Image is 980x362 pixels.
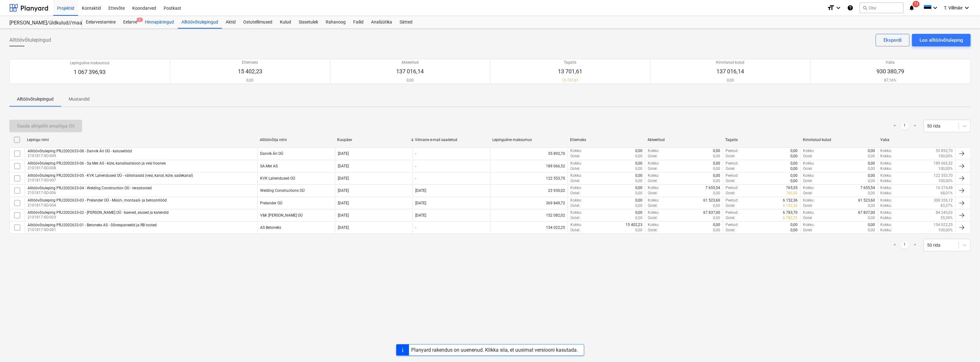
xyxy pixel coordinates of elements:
div: 23 930,02 [490,185,568,196]
p: Kokku : [881,203,892,208]
p: 0,00 [635,173,642,178]
p: Ettemaks [238,60,262,65]
p: 930 380,79 [877,68,904,75]
div: Ekspordi [883,36,902,44]
span: search [862,5,867,10]
p: 137 016,14 [396,68,424,75]
a: Rahavoog [322,16,349,29]
button: Otsi [860,3,904,13]
p: Peetud : [726,222,738,228]
div: [DATE] [338,176,349,181]
iframe: Chat Widget [949,332,980,362]
p: Ootel : [726,166,735,171]
p: 15 402,23 [626,222,642,228]
p: Akteeritud [396,60,424,65]
p: 0,00 [238,78,262,83]
a: Ostutellimused [239,16,276,29]
p: Ootel : [648,191,658,196]
p: Kokku : [648,198,659,203]
p: Kokku : [570,198,582,203]
p: 765,55 [786,185,798,191]
div: [DATE] [415,213,426,218]
div: 122 553,70 [490,173,568,184]
p: 2101817-SO-008 [28,165,166,171]
div: Alltöövõtuleping PRJ2002633-01 - Betoneks AS - õõnespaneelid ja RB tooted [28,223,157,227]
div: Viimane e-mail saadetud [415,138,488,142]
p: 0,00 [868,203,875,208]
div: [DATE] [338,225,349,230]
p: 13 701,61 [558,68,582,75]
div: Alltöövõtuleping PRJ2002633-03 - Prelander OÜ - Müüri-, montaaži- ja betoonitööd [28,198,167,203]
div: Alltöövõtja nimi [260,138,333,142]
p: 0,00 [713,178,720,184]
p: Ootel : [648,215,658,221]
p: 0,00 [635,215,642,221]
div: Alltöövõtuleping PRJ2002633-02 - [PERSON_NAME] OÜ - kaeved, alused ja katendid [28,210,169,215]
div: Lepingu nimi [27,138,255,142]
p: Kokku : [803,173,815,178]
p: Kokku : [881,154,892,159]
p: 55 892,70 [936,148,953,154]
p: 67 837,00 [858,210,875,215]
p: Ootel : [648,166,658,171]
div: Alltöövõtuleping PRJ2002633-06 - Sa.Met AS - küte, kanalisatsioon ja vesi hoones [28,161,166,165]
p: 0,00 [635,228,642,233]
p: 2101817-SO-009 [28,153,132,159]
button: Loo alltöövõtuleping [912,34,971,46]
p: 0,00 [716,78,744,83]
p: Ootel : [726,228,735,233]
p: 0,00 [868,228,875,233]
p: 0,00 [635,203,642,208]
button: Ekspordi [876,34,909,46]
p: Ootel : [726,178,735,184]
p: 0,00 [396,78,424,83]
p: Kokku : [881,222,892,228]
p: Kokku : [570,222,582,228]
p: 0,00 [713,161,720,166]
a: Failid [349,16,367,29]
p: Ootel : [648,178,658,184]
p: Ootel : [648,228,658,233]
p: Kokku : [648,222,659,228]
a: Sätted [396,16,416,29]
span: T. Villmäe [944,5,962,10]
a: Aktid [222,16,239,29]
div: Alltöövõtuleping PRJ2002633-04 - Welding Construction OÜ - terastooted [28,186,152,190]
p: Ootel : [803,166,813,171]
div: - [415,151,416,156]
p: Ootel : [570,203,580,208]
i: format_size [827,4,835,12]
div: Welding Constructions OÜ [260,188,305,193]
p: 6 152,36 [783,198,798,203]
div: [DATE] [415,201,426,205]
div: [DATE] [338,151,349,156]
p: 0,00 [868,215,875,221]
div: 152 082,02 [490,210,568,221]
p: Kokku : [648,161,659,166]
p: Kokku : [881,198,892,203]
p: 0,00 [868,173,875,178]
p: Kokku : [570,173,582,178]
p: 0,00 [635,154,642,159]
p: Kokku : [803,222,815,228]
div: 154 022,25 [490,222,568,233]
p: 0,00 [635,185,642,191]
p: 122 553,70 [934,173,953,178]
p: 7 655,54 [861,185,875,191]
p: 0,00 [635,148,642,154]
a: Kulud [276,16,295,29]
p: 0,00 [713,154,720,159]
p: 55,39% [941,215,953,221]
p: Kokku : [881,178,892,184]
a: Previous page [891,241,899,249]
p: Kokku : [881,228,892,233]
span: 73 [913,1,920,7]
div: Prelander OÜ [260,201,282,205]
div: - [415,176,416,181]
p: 2101817-SO-003 [28,215,169,220]
p: Ootel : [726,191,735,196]
p: Kokku : [803,148,815,154]
p: Kokku : [648,185,659,191]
